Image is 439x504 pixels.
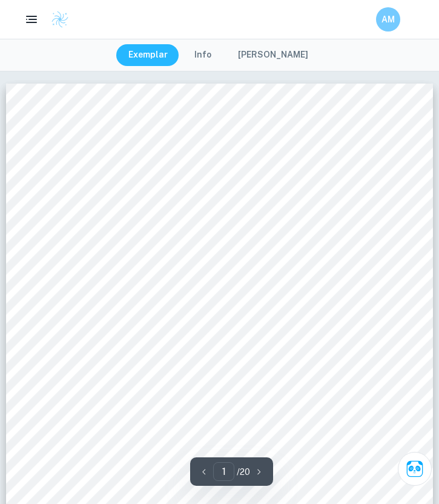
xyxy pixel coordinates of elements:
p: / 20 [237,465,250,479]
button: [PERSON_NAME] [226,44,320,66]
h6: AM [381,13,395,26]
button: Exemplar [116,44,180,66]
button: Ask Clai [398,452,432,486]
button: Info [182,44,223,66]
button: AM [376,7,400,31]
img: Clastify logo [51,10,69,28]
a: Clastify logo [44,10,69,28]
